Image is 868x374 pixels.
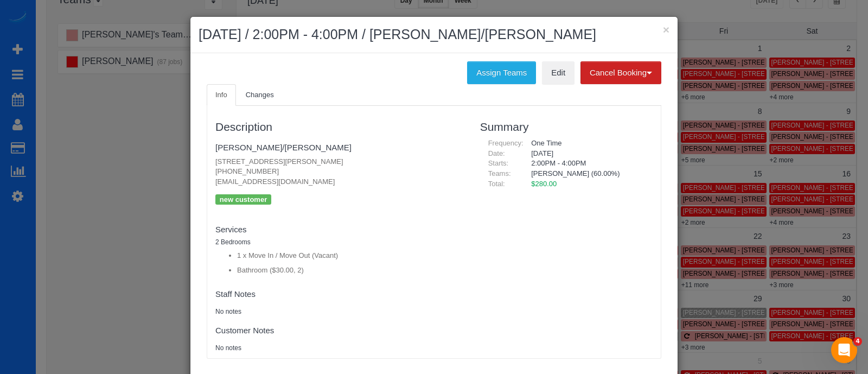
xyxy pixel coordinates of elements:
button: Assign Teams [467,61,536,84]
span: Changes [246,91,274,99]
pre: No notes [215,344,464,353]
span: Date: [488,149,505,157]
h4: Customer Notes [215,326,464,335]
span: Info [215,91,227,99]
a: [PERSON_NAME]/[PERSON_NAME] [215,143,352,152]
p: [STREET_ADDRESS][PERSON_NAME] [PHONE_NUMBER] [EMAIL_ADDRESS][DOMAIN_NAME] [215,157,464,187]
span: 4 [853,337,862,346]
a: Edit [542,61,575,84]
button: Cancel Booking [580,61,661,84]
li: [PERSON_NAME] (60.00%) [531,169,644,179]
span: Total: [488,180,505,188]
a: Info [207,84,236,106]
h3: Summary [480,121,653,133]
li: 1 x Move In / Move Out (Vacant) [237,251,464,261]
span: Teams: [488,169,511,178]
pre: No notes [215,307,464,316]
h3: Description [215,121,464,133]
h2: [DATE] / 2:00PM - 4:00PM / [PERSON_NAME]/[PERSON_NAME] [199,25,669,45]
a: Changes [237,84,283,106]
span: Starts: [488,159,509,167]
div: One Time [523,138,653,149]
h5: 2 Bedrooms [215,239,464,246]
div: 2:00PM - 4:00PM [523,159,653,169]
iframe: Intercom live chat [831,337,857,363]
div: [DATE] [523,149,653,159]
button: × [663,24,669,35]
li: Bathroom ($30.00, 2) [237,265,464,276]
span: Frequency: [488,139,524,147]
p: new customer [215,194,271,205]
h4: Services [215,225,464,234]
span: $280.00 [531,180,557,188]
h4: Staff Notes [215,290,464,299]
